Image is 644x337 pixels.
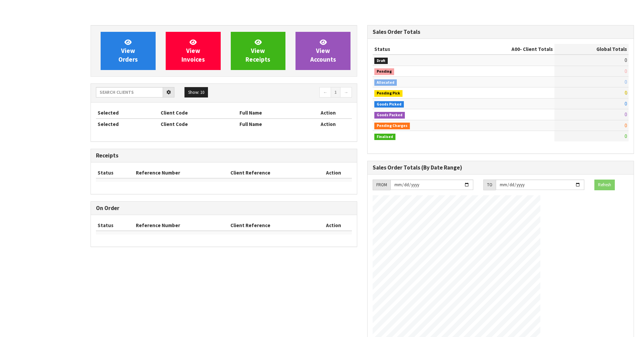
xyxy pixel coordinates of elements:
th: Status [96,220,134,231]
nav: Page navigation [229,87,352,99]
span: Pending Pick [374,90,402,97]
th: Status [96,167,134,178]
th: Selected [96,119,159,129]
th: Full Name [238,119,304,129]
span: Goods Packed [374,112,405,119]
th: Selected [96,108,159,118]
span: 0 [625,133,627,139]
th: Client Reference [229,220,315,231]
span: 0 [625,79,627,85]
a: → [340,87,352,98]
span: Finalised [374,134,395,140]
span: View Orders [118,38,138,63]
th: Status [373,44,457,55]
button: Refresh [594,180,615,190]
span: 0 [625,57,627,63]
a: ViewReceipts [231,32,286,70]
th: Client Code [159,108,238,118]
h3: Receipts [96,152,352,159]
span: 0 [625,111,627,118]
a: 1 [331,87,340,98]
th: Client Reference [229,167,315,178]
h3: Sales Order Totals (By Date Range) [373,164,629,171]
th: Global Totals [554,44,629,55]
th: Reference Number [134,220,229,231]
span: View Invoices [181,38,205,63]
th: Action [315,167,352,178]
th: Full Name [238,108,304,118]
span: 0 [625,89,627,96]
span: A00 [512,46,520,52]
h3: Sales Order Totals [373,29,629,35]
span: Draft [374,58,388,64]
span: View Accounts [310,38,336,63]
span: View Receipts [246,38,270,63]
span: Allocated [374,79,397,86]
th: Action [315,220,352,231]
span: Goods Picked [374,101,404,108]
th: Action [304,108,352,118]
th: - Client Totals [457,44,554,55]
input: Search clients [96,87,163,97]
a: ViewOrders [101,32,156,70]
span: 0 [625,100,627,107]
a: ViewAccounts [296,32,351,70]
div: FROM [373,180,390,190]
span: 0 [625,68,627,74]
span: Pending Charges [374,123,410,129]
button: Show: 10 [184,87,208,98]
a: ViewInvoices [166,32,221,70]
span: 0 [625,122,627,129]
span: Pending [374,68,394,75]
h3: On Order [96,205,352,211]
div: TO [483,180,496,190]
a: ← [319,87,331,98]
th: Client Code [159,119,238,129]
th: Reference Number [134,167,229,178]
th: Action [304,119,352,129]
